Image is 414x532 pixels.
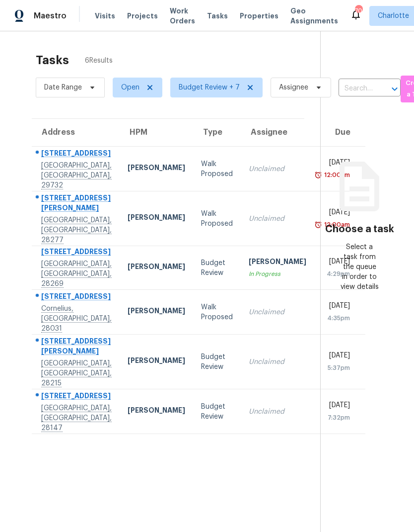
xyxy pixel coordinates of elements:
[128,306,185,318] div: [PERSON_NAME]
[249,269,306,279] div: In Progress
[314,220,322,230] img: Overdue Alarm Icon
[241,119,314,147] th: Assignee
[120,119,193,147] th: HPM
[85,56,113,66] span: 6 Results
[279,83,308,92] span: Assignee
[34,11,67,21] span: Maestro
[378,11,409,21] span: Charlotte
[128,355,185,368] div: [PERSON_NAME]
[314,170,322,180] img: Overdue Alarm Icon
[44,83,82,92] span: Date Range
[127,11,158,21] span: Projects
[340,242,379,292] div: Select a task from the queue in order to view details
[201,209,233,229] div: Walk Proposed
[249,164,306,174] div: Unclaimed
[355,6,362,16] div: 70
[121,83,139,92] span: Open
[249,257,306,269] div: [PERSON_NAME]
[201,159,233,179] div: Walk Proposed
[128,212,185,225] div: [PERSON_NAME]
[201,258,233,278] div: Budget Review
[128,163,185,175] div: [PERSON_NAME]
[249,357,306,367] div: Unclaimed
[193,119,241,147] th: Type
[179,83,240,92] span: Budget Review + 7
[207,12,228,19] span: Tasks
[249,307,306,317] div: Unclaimed
[201,302,233,322] div: Walk Proposed
[314,119,365,147] th: Due
[249,407,306,417] div: Unclaimed
[128,405,185,418] div: [PERSON_NAME]
[240,11,278,21] span: Properties
[128,262,185,274] div: [PERSON_NAME]
[201,402,233,422] div: Budget Review
[95,11,115,21] span: Visits
[388,82,402,96] button: Open
[290,6,338,26] span: Geo Assignments
[249,214,306,224] div: Unclaimed
[201,352,233,372] div: Budget Review
[36,55,69,65] h2: Tasks
[170,6,195,26] span: Work Orders
[32,119,120,147] th: Address
[325,224,394,234] h3: Choose a task
[339,81,373,96] input: Search by address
